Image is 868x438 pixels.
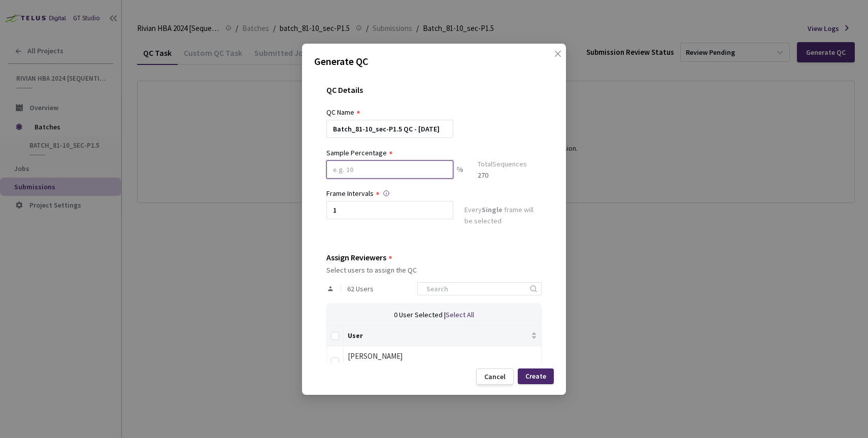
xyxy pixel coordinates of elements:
div: Create [525,372,546,380]
div: Cancel [484,373,506,381]
div: % [453,160,466,188]
div: Select users to assign the QC [326,266,542,274]
strong: Single [482,205,503,214]
div: [PERSON_NAME] [348,350,537,362]
input: Search [420,283,528,295]
th: User [344,326,542,346]
span: 0 User Selected | [394,310,446,319]
span: Select All [446,310,474,319]
input: Enter frame interval [326,201,453,219]
div: Every frame will be selected [464,204,542,228]
button: Close [544,50,560,66]
div: Sample Percentage [326,147,387,158]
span: close [554,50,562,78]
span: User [348,331,529,340]
div: Frame Intervals [326,188,374,199]
div: Assign Reviewers [326,253,386,262]
p: Generate QC [314,54,554,69]
div: QC Name [326,107,354,118]
div: QC Details [326,85,542,107]
div: Total Sequences [478,158,527,170]
div: [EMAIL_ADDRESS][DOMAIN_NAME] [348,362,537,369]
span: 62 Users [347,285,374,293]
input: e.g. 10 [326,160,453,179]
div: 270 [478,170,527,181]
